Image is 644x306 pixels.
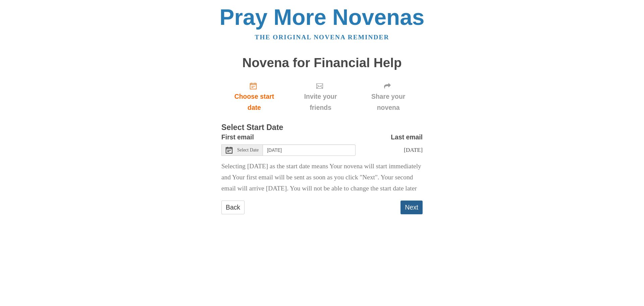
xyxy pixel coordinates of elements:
h3: Select Start Date [221,123,423,132]
a: Back [221,201,245,214]
label: First email [221,132,254,143]
input: Use the arrow keys to pick a date [263,144,356,156]
button: Next [400,201,423,214]
div: Click "Next" to confirm your start date first. [354,77,423,117]
span: Share your novena [361,91,416,113]
h1: Novena for Financial Help [221,56,423,70]
a: Choose start date [221,77,287,117]
a: The original novena reminder [255,34,389,41]
span: Invite your friends [294,91,347,113]
label: Last email [391,132,423,143]
span: Select Date [237,148,259,152]
a: Pray More Novenas [220,5,425,30]
span: Choose start date [228,91,280,113]
p: Selecting [DATE] as the start date means Your novena will start immediately and Your first email ... [221,161,423,194]
div: Click "Next" to confirm your start date first. [287,77,354,117]
span: [DATE] [404,146,423,153]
